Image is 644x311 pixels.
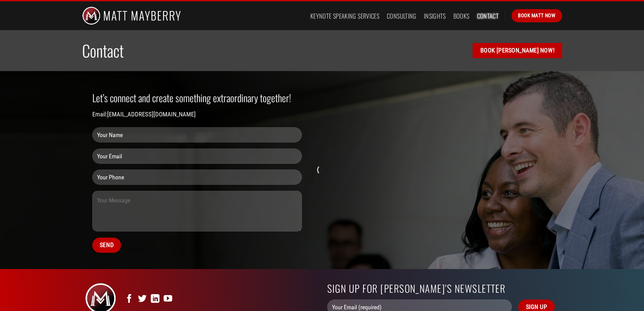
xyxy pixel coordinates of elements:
a: Book Matt Now [511,9,562,22]
h2: Let’s connect and create something extraordinary together! [92,91,302,104]
input: Your Phone [92,170,302,185]
input: Your Name [92,127,302,142]
a: Consulting [387,10,416,22]
a: Books [453,10,470,22]
a: Keynote Speaking Services [310,10,379,22]
form: Contact form [92,127,302,259]
span: Book Matt Now [518,12,555,20]
a: Follow on YouTube [164,294,172,304]
a: [EMAIL_ADDRESS][DOMAIN_NAME] [107,111,196,118]
input: Your Email [92,149,302,164]
img: Matt Mayberry [82,1,181,30]
span: Book [PERSON_NAME] Now! [480,46,554,55]
a: Book [PERSON_NAME] Now! [473,43,562,58]
span: Contact [82,39,124,62]
a: Follow on Facebook [125,294,134,304]
input: Send [92,238,121,253]
a: Follow on Twitter [138,294,146,304]
a: Insights [424,10,446,22]
p: Email: [92,109,302,119]
h2: Sign up for [PERSON_NAME]’s Newsletter [327,283,562,294]
a: Follow on LinkedIn [151,294,159,304]
a: Contact [477,10,499,22]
